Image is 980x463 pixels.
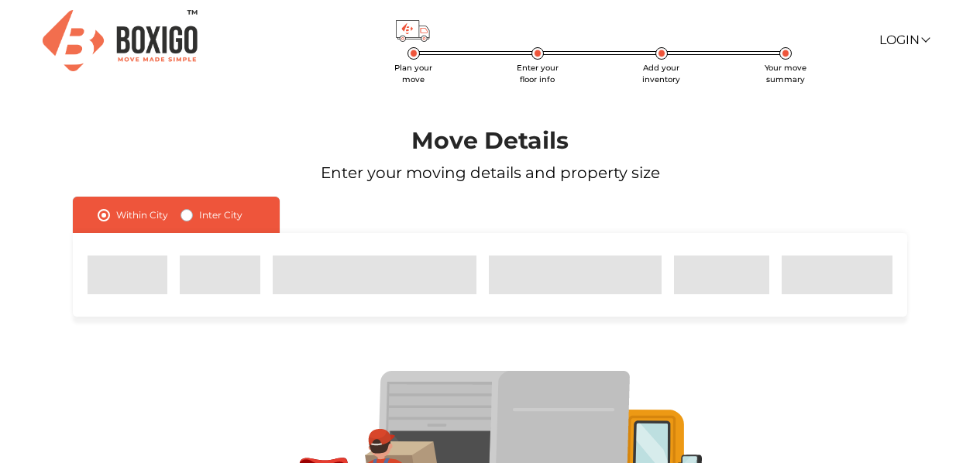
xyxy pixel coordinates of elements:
[40,127,941,155] h1: Move Details
[517,63,559,84] span: Enter your floor info
[199,206,242,225] label: Inter City
[40,161,941,184] p: Enter your moving details and property size
[879,33,929,47] a: Login
[642,63,680,84] span: Add your inventory
[43,10,198,71] img: Boxigo
[394,63,432,84] span: Plan your move
[765,63,806,84] span: Your move summary
[116,206,168,225] label: Within City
